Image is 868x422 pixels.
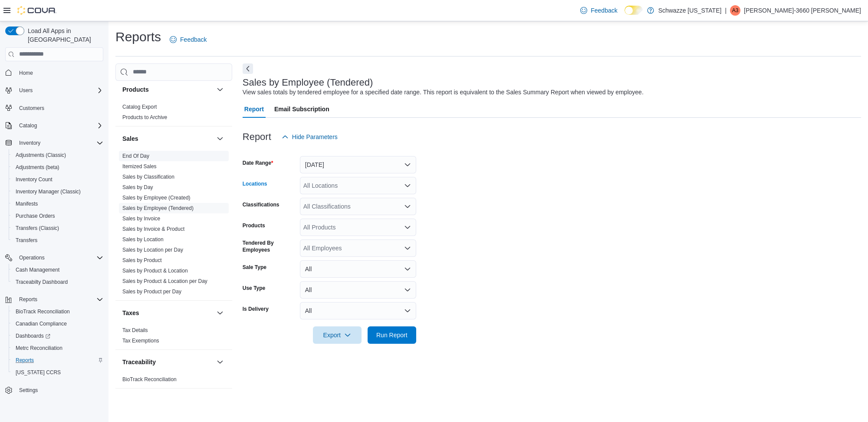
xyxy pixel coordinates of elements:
[19,122,37,129] span: Catalog
[122,257,162,263] a: Sales by Product
[122,338,159,344] a: Tax Exemptions
[122,215,160,222] span: Sales by Invoice
[122,184,153,190] a: Sales by Day
[243,264,266,271] label: Sale Type
[16,200,38,207] span: Manifests
[744,5,861,16] p: [PERSON_NAME]-3660 [PERSON_NAME]
[2,102,107,114] button: Customers
[215,133,225,144] button: Sales
[122,173,174,180] span: Sales by Classification
[115,325,232,349] div: Taxes
[9,342,107,354] button: Metrc Reconciliation
[244,100,264,118] span: Report
[12,367,64,378] a: [US_STATE] CCRS
[122,358,156,366] h3: Traceability
[115,102,232,126] div: Products
[122,289,181,295] a: Sales by Product per Day
[12,319,70,329] a: Canadian Compliance
[16,67,103,78] span: Home
[16,120,103,131] span: Catalog
[115,151,232,300] div: Sales
[16,152,66,159] span: Adjustments (Classic)
[16,85,103,96] span: Users
[12,211,103,221] span: Purchase Orders
[122,163,157,170] span: Itemized Sales
[9,186,107,198] button: Inventory Manager (Classic)
[278,128,341,146] button: Hide Parameters
[16,164,59,171] span: Adjustments (beta)
[2,384,107,396] button: Settings
[115,374,232,388] div: Traceability
[625,6,643,15] input: Dark Mode
[12,174,103,185] span: Inventory Count
[9,222,107,234] button: Transfers (Classic)
[122,205,194,211] a: Sales by Employee (Tendered)
[243,306,269,312] label: Is Delivery
[16,345,62,352] span: Metrc Reconciliation
[19,296,37,303] span: Reports
[12,199,103,209] span: Manifests
[12,306,73,317] a: BioTrack Reconciliation
[122,358,213,366] button: Traceability
[16,138,44,148] button: Inventory
[122,226,184,232] a: Sales by Invoice & Product
[9,330,107,342] a: Dashboards
[9,366,107,379] button: [US_STATE] CCRS
[122,376,177,383] span: BioTrack Reconciliation
[12,265,103,275] span: Cash Management
[122,194,191,201] span: Sales by Employee (Created)
[9,161,107,173] button: Adjustments (beta)
[12,343,66,353] a: Metrc Reconciliation
[300,156,416,173] button: [DATE]
[115,28,161,46] h1: Reports
[122,114,167,120] a: Products to Archive
[12,306,103,317] span: BioTrack Reconciliation
[12,186,84,197] a: Inventory Manager (Classic)
[12,162,103,173] span: Adjustments (beta)
[16,103,103,113] span: Customers
[376,331,408,339] span: Run Report
[19,387,38,394] span: Settings
[404,245,411,252] button: Open list of options
[16,308,70,315] span: BioTrack Reconciliation
[16,385,103,395] span: Settings
[16,385,41,395] a: Settings
[625,15,625,15] span: Dark Mode
[122,288,181,295] span: Sales by Product per Day
[122,257,162,264] span: Sales by Product
[243,132,271,142] h3: Report
[180,35,207,44] span: Feedback
[215,357,225,367] button: Traceability
[122,376,177,382] a: BioTrack Reconciliation
[12,319,103,329] span: Canadian Compliance
[122,268,188,274] a: Sales by Product & Location
[730,5,740,16] div: Angelica-3660 Ortiz
[16,357,34,364] span: Reports
[5,63,103,419] nav: Complex example
[577,2,621,19] a: Feedback
[9,318,107,330] button: Canadian Compliance
[12,265,63,275] a: Cash Management
[122,134,138,143] h3: Sales
[16,138,103,148] span: Inventory
[12,223,103,233] span: Transfers (Classic)
[243,201,279,208] label: Classifications
[16,253,103,263] span: Operations
[16,332,50,339] span: Dashboards
[19,254,45,261] span: Operations
[12,343,103,353] span: Metrc Reconciliation
[12,277,71,287] a: Traceabilty Dashboard
[243,159,273,166] label: Date Range
[243,77,373,88] h3: Sales by Employee (Tendered)
[16,120,40,131] button: Catalog
[16,320,67,327] span: Canadian Compliance
[16,369,61,376] span: [US_STATE] CCRS
[16,103,48,113] a: Customers
[2,252,107,264] button: Operations
[16,279,68,286] span: Traceabilty Dashboard
[122,337,159,344] span: Tax Exemptions
[122,309,139,317] h3: Taxes
[591,6,617,15] span: Feedback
